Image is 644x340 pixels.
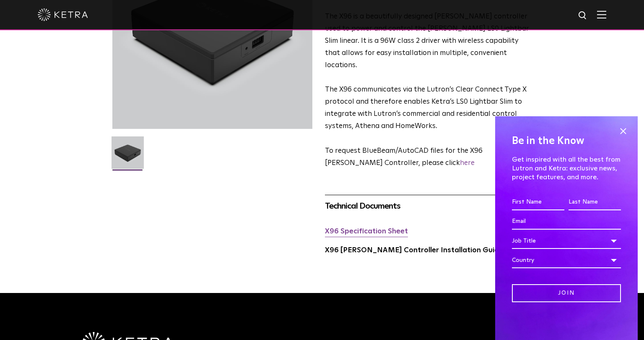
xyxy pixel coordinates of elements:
[512,155,621,181] p: Get inspired with all the best from Lutron and Ketra: exclusive news, project features, and more.
[460,160,475,167] a: here
[325,247,503,254] a: X96 [PERSON_NAME] Controller Installation Guide
[512,133,621,149] h4: Be in the Know
[325,228,408,235] a: X96 Specification Sheet
[569,194,621,210] input: Last Name
[325,147,483,167] span: ​To request BlueBeam/AutoCAD files for the X96 [PERSON_NAME] Controller, please click
[597,10,606,18] img: Hamburger%20Nav.svg
[325,13,529,69] span: The X96 is a beautifully designed [PERSON_NAME] controller used to power and control the [PERSON_...
[325,86,527,130] span: The X96 communicates via the Lutron’s Clear Connect Type X protocol and therefore enables Ketra’s...
[325,199,529,213] div: Technical Documents
[512,214,621,230] input: Email
[512,284,621,302] input: Join
[512,194,564,210] input: First Name
[512,233,621,249] div: Job Title
[512,252,621,268] div: Country
[578,10,588,21] img: search icon
[38,8,88,21] img: ketra-logo-2019-white
[112,136,144,175] img: X96-Controller-2021-Web-Square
